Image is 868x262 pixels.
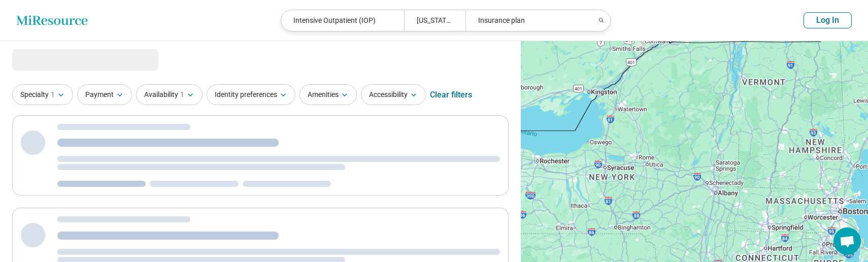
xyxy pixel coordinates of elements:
div: Clear filters [430,83,472,107]
div: Open chat [833,227,861,255]
button: Log In [804,12,852,28]
button: Payment [77,84,132,105]
div: [US_STATE][GEOGRAPHIC_DATA] [404,10,465,31]
span: Loading... [12,49,97,70]
button: Availability1 [136,84,203,105]
div: Intensive Outpatient (IOP) [281,10,404,31]
button: Specialty1 [12,84,73,105]
span: 1 [51,89,55,100]
button: Identity preferences [207,84,295,105]
button: Amenities [299,84,357,105]
button: Accessibility [361,84,426,105]
span: 1 [180,89,184,100]
div: Insurance plan [465,10,588,31]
